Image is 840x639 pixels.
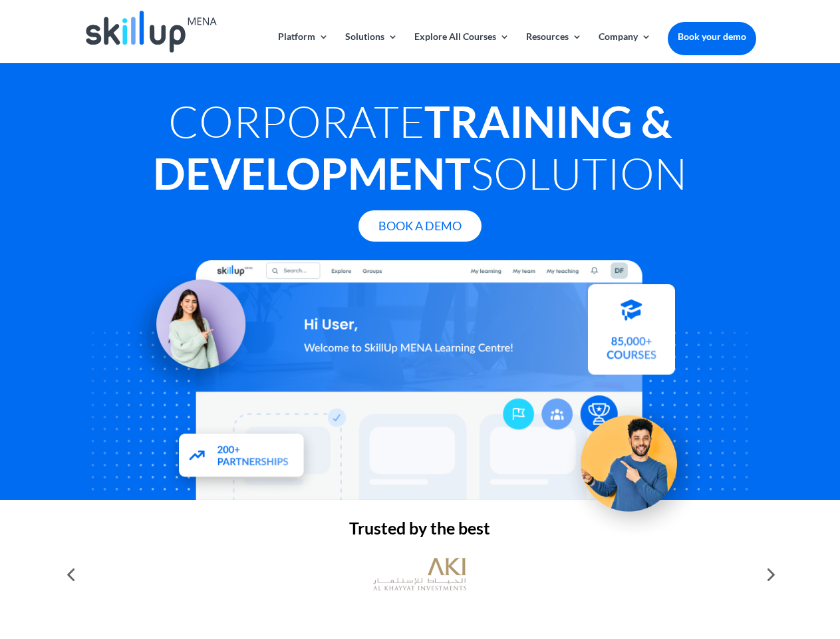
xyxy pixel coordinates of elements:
[86,11,216,53] img: Skillup Mena
[345,32,398,63] a: Solutions
[599,32,651,63] a: Company
[165,421,319,493] img: Partners - SkillUp Mena
[526,32,582,63] a: Resources
[84,95,756,206] h1: Corporate Solution
[358,210,482,242] a: Book A Demo
[668,22,756,51] a: Book your demo
[84,520,756,543] h2: Trusted by the best
[619,495,840,639] iframe: Chat Widget
[373,551,466,598] img: al khayyat investments logo
[561,387,709,535] img: Upskill your workforce - SkillUp
[588,290,675,380] img: Courses library - SkillUp MENA
[278,32,329,63] a: Platform
[124,265,259,399] img: Learning Management Solution - SkillUp
[153,95,672,199] strong: Training & Development
[414,32,509,63] a: Explore All Courses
